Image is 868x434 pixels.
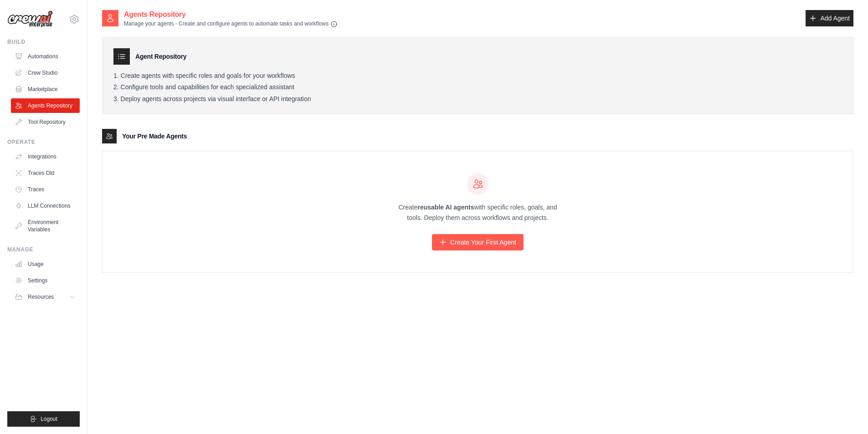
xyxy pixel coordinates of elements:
[11,82,80,97] a: Marketplace
[11,115,80,129] a: Tool Repository
[113,83,842,92] li: Configure tools and capabilities for each specialized assistant
[11,66,80,80] a: Crew Studio
[432,234,524,250] a: Create Your First Agent
[122,132,187,141] h3: Your Pre Made Agents
[7,411,80,427] button: Logout
[11,273,80,288] a: Settings
[11,215,80,237] a: Environment Variables
[11,199,80,213] a: LLM Connections
[7,138,80,146] div: Operate
[113,95,842,103] li: Deploy agents across projects via visual interface or API integration
[11,166,80,180] a: Traces Old
[124,20,338,28] p: Manage your agents - Create and configure agents to automate tasks and workflows
[11,49,80,64] a: Automations
[41,415,57,423] span: Logout
[7,10,53,28] img: Logo
[11,182,80,197] a: Traces
[7,246,80,253] div: Manage
[390,202,565,223] p: Create with specific roles, goals, and tools. Deploy them across workflows and projects.
[124,9,338,20] h2: Agents Repository
[417,204,474,211] strong: reusable AI agents
[28,293,54,301] span: Resources
[113,72,842,80] li: Create agents with specific roles and goals for your workflows
[806,10,853,26] a: Add Agent
[11,290,80,304] button: Resources
[11,257,80,271] a: Usage
[11,149,80,164] a: Integrations
[135,52,186,61] h3: Agent Repository
[7,38,80,46] div: Build
[11,98,80,113] a: Agents Repository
